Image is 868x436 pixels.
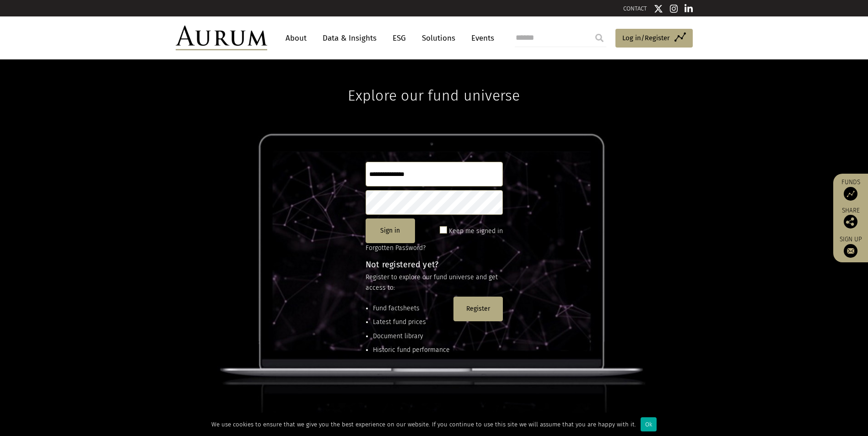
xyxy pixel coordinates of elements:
[373,303,450,314] li: Fund factsheets
[838,178,863,201] a: Funds
[366,261,503,269] h4: Not registered yet?
[373,345,450,355] li: Historic fund performance
[449,226,503,237] label: Keep me signed in
[622,32,670,43] span: Log in/Register
[417,30,460,47] a: Solutions
[641,417,657,431] div: Ok
[670,4,678,13] img: Instagram icon
[844,187,857,201] img: Access Funds
[366,272,503,293] p: Register to explore our fund universe and get access to:
[453,297,503,321] button: Register
[838,235,863,258] a: Sign up
[366,218,415,243] button: Sign in
[373,317,450,327] li: Latest fund prices
[318,30,381,47] a: Data & Insights
[654,4,663,13] img: Twitter icon
[838,207,863,229] div: Share
[615,29,693,48] a: Log in/Register
[590,29,609,47] input: Submit
[176,26,267,50] img: Aurum
[281,30,311,47] a: About
[685,4,693,13] img: Linkedin icon
[388,30,410,47] a: ESG
[623,5,647,12] a: CONTACT
[844,215,857,229] img: Share this post
[348,59,520,104] h1: Explore our fund universe
[373,331,450,341] li: Document library
[467,30,494,47] a: Events
[366,244,426,252] a: Forgotten Password?
[844,244,857,258] img: Sign up to our newsletter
